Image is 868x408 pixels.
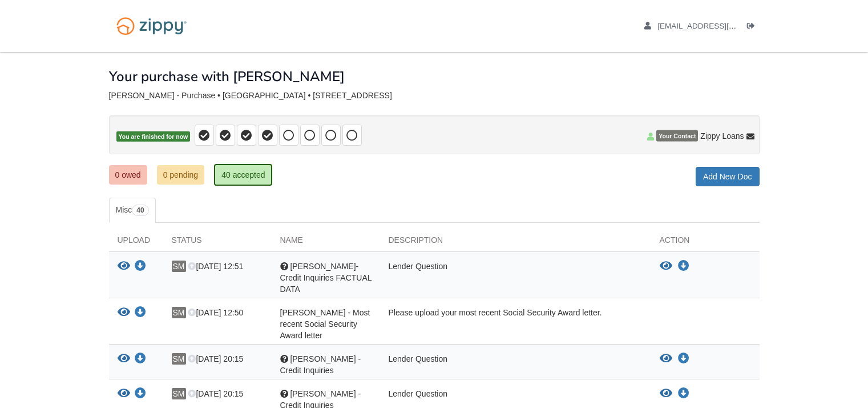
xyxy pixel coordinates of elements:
a: Add New Doc [696,167,760,186]
a: edit profile [644,22,789,33]
div: Description [380,234,651,251]
button: View Fredda Morrison - Credit Inquiries [660,353,672,365]
span: 40 [132,205,148,216]
span: You are finished for now [116,131,191,142]
a: Log out [747,22,760,33]
button: View Fredda Morrison - Credit Inquiries [118,353,130,365]
span: SM [172,261,186,272]
span: SM [172,388,186,399]
span: Your Contact [656,130,698,142]
a: Misc [109,198,156,223]
div: Upload [109,234,163,251]
a: Download Fredda Morrison - Most recent Social Security Award letter [135,309,146,318]
div: Status [163,234,272,251]
button: View Susan Morrison - Credit Inquiries [660,388,672,399]
span: Zippy Loans [700,130,744,142]
a: Download Susan Morrison - Credit Inquiries [678,389,689,398]
span: SM [172,307,186,318]
div: Action [651,234,760,251]
span: [DATE] 20:15 [188,389,243,398]
span: [DATE] 12:51 [188,262,243,271]
img: Logo [109,11,194,41]
a: Download Fredda Morrison - Credit Inquiries [678,354,689,363]
span: SM [172,353,186,365]
a: 0 owed [109,165,147,185]
button: View Susan Morrison- Credit Inquiries FACTUAL DATA [118,261,130,273]
button: View Susan Morrison- Credit Inquiries FACTUAL DATA [660,261,672,272]
span: [PERSON_NAME]- Credit Inquiries FACTUAL DATA [280,262,372,294]
button: View Fredda Morrison - Most recent Social Security Award letter [118,307,130,319]
div: Lender Question [380,353,651,376]
span: [PERSON_NAME] - Credit Inquiries [280,354,361,375]
h1: Your purchase with [PERSON_NAME] [109,69,345,84]
span: [DATE] 20:15 [188,354,243,363]
a: Download Susan Morrison- Credit Inquiries FACTUAL DATA [135,262,146,271]
a: Download Susan Morrison- Credit Inquiries FACTUAL DATA [678,262,689,271]
div: Please upload your most recent Social Security Award letter. [380,307,651,341]
a: Download Fredda Morrison - Credit Inquiries [135,355,146,364]
a: 0 pending [157,165,205,185]
span: [DATE] 12:50 [188,308,243,317]
a: 40 accepted [214,164,272,186]
button: View Susan Morrison - Credit Inquiries [118,388,130,400]
a: Download Susan Morrison - Credit Inquiries [135,390,146,399]
div: [PERSON_NAME] - Purchase • [GEOGRAPHIC_DATA] • [STREET_ADDRESS] [109,91,760,101]
span: delayred@yahoo.com [657,22,788,30]
div: Name [272,234,380,251]
div: Lender Question [380,261,651,295]
span: [PERSON_NAME] - Most recent Social Security Award letter [280,308,370,340]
